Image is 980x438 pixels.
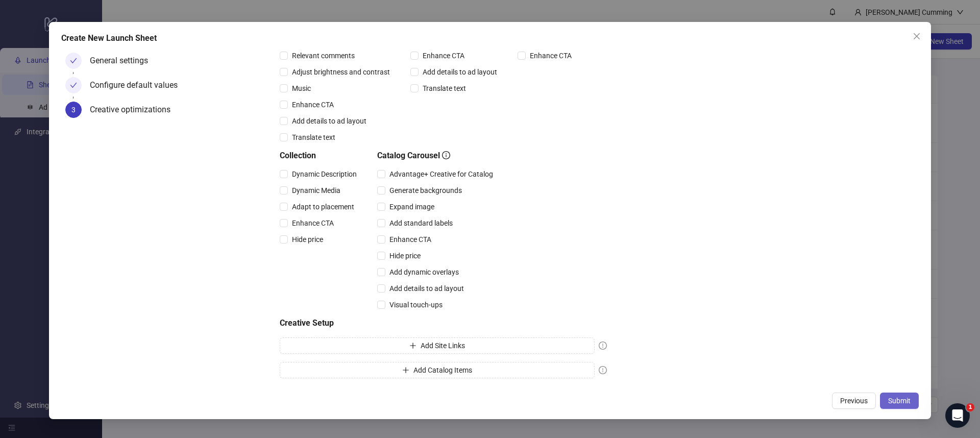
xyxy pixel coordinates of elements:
[288,99,338,110] span: Enhance CTA
[409,342,416,349] span: plus
[442,151,450,159] span: info-circle
[599,342,607,350] span: exclamation-circle
[288,132,339,143] span: Translate text
[70,82,77,89] span: check
[385,283,468,294] span: Add details to ad layout
[832,393,876,409] button: Previous
[280,150,361,162] h5: Collection
[526,50,576,61] span: Enhance CTA
[413,366,472,374] span: Add Catalog Items
[419,66,501,78] span: Add details to ad layout
[280,362,595,378] button: Add Catalog Items
[385,201,438,212] span: Expand image
[288,234,327,245] span: Hide price
[909,28,925,44] button: Close
[280,317,607,329] h5: Creative Setup
[402,367,409,374] span: plus
[288,217,338,229] span: Enhance CTA
[288,115,371,127] span: Add details to ad layout
[288,185,345,196] span: Dynamic Media
[71,106,76,114] span: 3
[90,77,186,93] div: Configure default values
[280,337,595,354] button: Add Site Links
[966,403,974,411] span: 1
[419,83,470,94] span: Translate text
[385,266,463,278] span: Add dynamic overlays
[880,393,919,409] button: Submit
[888,397,911,405] span: Submit
[385,185,466,196] span: Generate backgrounds
[377,150,497,162] h5: Catalog Carousel
[70,57,77,64] span: check
[288,201,358,212] span: Adapt to placement
[945,403,970,428] iframe: Intercom live chat
[419,50,469,61] span: Enhance CTA
[288,168,361,180] span: Dynamic Description
[385,250,425,261] span: Hide price
[288,83,315,94] span: Music
[288,50,359,61] span: Relevant comments
[385,299,447,310] span: Visual touch-ups
[288,66,394,78] span: Adjust brightness and contrast
[385,234,435,245] span: Enhance CTA
[599,366,607,374] span: exclamation-circle
[385,168,497,180] span: Advantage+ Creative for Catalog
[61,32,919,44] div: Create New Launch Sheet
[840,397,868,405] span: Previous
[90,102,179,118] div: Creative optimizations
[385,217,457,229] span: Add standard labels
[90,53,156,69] div: General settings
[913,32,921,40] span: close
[421,342,465,350] span: Add Site Links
